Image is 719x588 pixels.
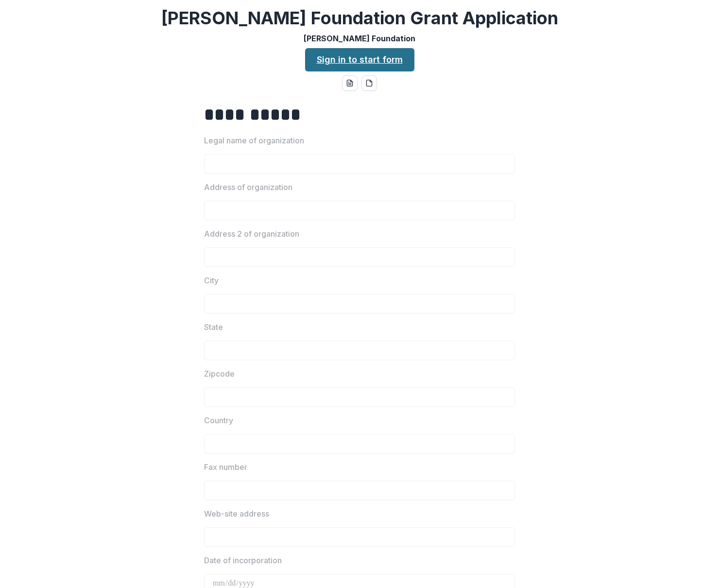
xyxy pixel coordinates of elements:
p: Web-site address [204,508,269,519]
h2: [PERSON_NAME] Foundation Grant Application [161,8,558,29]
p: Address 2 of organization [204,228,299,240]
p: Date of incorporation [204,554,282,566]
p: Address of organization [204,181,292,193]
p: Country [204,415,233,426]
p: [PERSON_NAME] Foundation [304,33,415,44]
p: Legal name of organization [204,135,304,146]
a: Sign in to start form [305,48,414,71]
p: State [204,321,223,333]
p: Fax number [204,461,247,473]
p: Zipcode [204,368,235,380]
p: City [204,275,219,286]
button: word-download [342,75,358,91]
button: pdf-download [361,75,377,91]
